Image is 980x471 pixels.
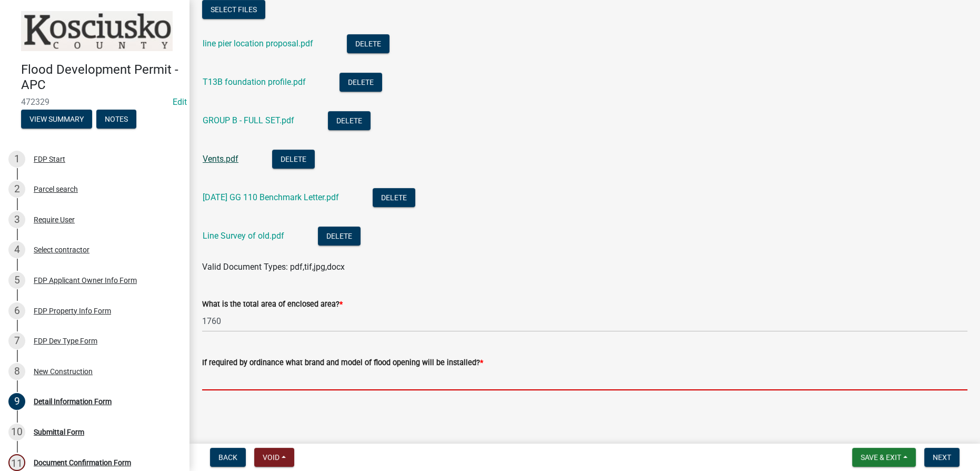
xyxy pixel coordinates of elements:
button: Void [254,448,294,467]
wm-modal-confirm: Delete Document [318,232,361,242]
div: FDP Dev Type Form [34,337,97,345]
div: 8 [8,363,25,380]
a: Vents.pdf [203,154,238,164]
button: Back [210,448,246,467]
a: [DATE] GG 110 Benchmark Letter.pdf [203,192,339,202]
div: Detail Information Form [34,398,112,405]
div: 4 [8,241,25,258]
button: Delete [347,34,389,53]
span: Next [933,453,951,462]
div: 11 [8,454,25,471]
button: Delete [272,150,315,169]
a: T13B foundation profile.pdf [203,77,306,87]
wm-modal-confirm: Delete Document [347,40,389,50]
div: Require User [34,216,75,223]
wm-modal-confirm: Delete Document [328,116,371,126]
div: Select contractor [34,246,89,253]
div: Submittal Form [34,428,84,436]
a: Line Survey of old.pdf [203,231,284,241]
div: 10 [8,424,25,440]
button: Delete [318,227,361,246]
img: Kosciusko County, Indiana [21,11,173,51]
div: 9 [8,393,25,410]
div: 2 [8,181,25,198]
span: Back [218,453,237,462]
span: Void [263,453,279,462]
wm-modal-confirm: Notes [96,115,136,124]
h4: Flood Development Permit - APC [21,62,181,93]
div: Document Confirmation Form [34,459,131,466]
wm-modal-confirm: Delete Document [339,78,382,88]
div: FDP Start [34,155,65,163]
wm-modal-confirm: Delete Document [373,193,415,203]
span: Valid Document Types: pdf,tif,jpg,docx [202,262,345,272]
button: Save & Exit [852,448,916,467]
div: Parcel search [34,185,78,193]
label: What is the total area of enclosed area? [202,301,343,308]
div: 7 [8,332,25,349]
button: View Summary [21,110,92,129]
div: 1 [8,151,25,168]
wm-modal-confirm: Delete Document [272,155,315,165]
div: 3 [8,211,25,228]
button: Next [924,448,959,467]
div: 6 [8,302,25,319]
wm-modal-confirm: Edit Application Number [173,97,187,107]
button: Delete [328,111,371,130]
a: Edit [173,97,187,107]
span: Save & Exit [861,453,901,462]
div: New Construction [34,368,93,375]
a: line pier location proposal.pdf [203,38,313,48]
a: GROUP B - FULL SET.pdf [203,115,294,125]
span: 472329 [21,97,168,107]
button: Delete [339,73,382,92]
wm-modal-confirm: Summary [21,115,92,124]
button: Delete [373,188,415,207]
button: Notes [96,110,136,129]
label: If required by ordinance what brand and model of flood opening will be installed? [202,359,483,367]
div: 5 [8,272,25,289]
div: FDP Applicant Owner Info Form [34,277,137,284]
div: FDP Property Info Form [34,307,111,315]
